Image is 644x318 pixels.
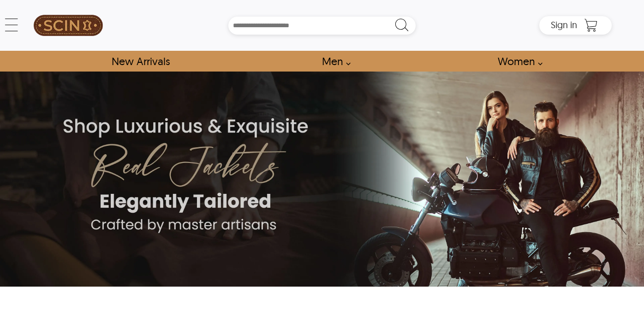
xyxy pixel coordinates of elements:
[582,18,600,32] a: Shopping Cart
[487,51,548,72] a: Shop Women Leather Jackets
[311,51,356,72] a: shop men's leather jackets
[551,19,577,30] span: Sign in
[34,5,103,46] img: SCIN
[32,5,105,46] a: SCIN
[551,22,577,30] a: Sign in
[101,51,180,72] a: Shop New Arrivals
